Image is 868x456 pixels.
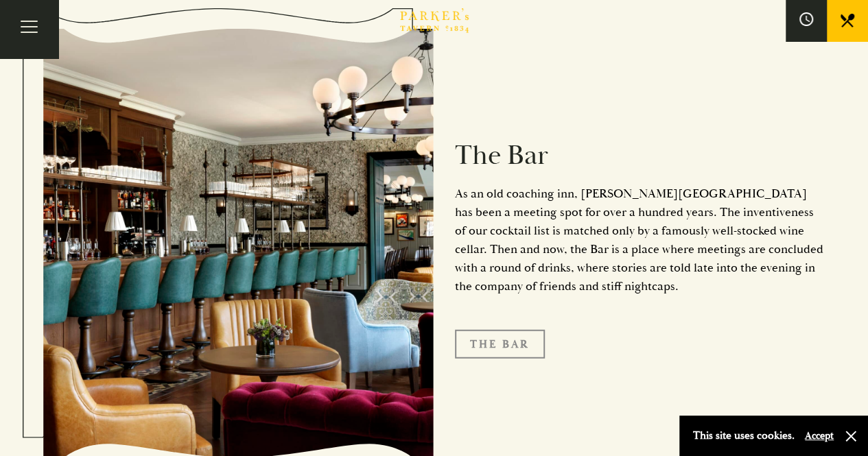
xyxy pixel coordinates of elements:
button: Accept [805,429,834,442]
p: As an old coaching inn, [PERSON_NAME][GEOGRAPHIC_DATA] has been a meeting spot for over a hundred... [455,184,825,296]
p: This site uses cookies. [693,426,795,446]
button: Close and accept [844,429,858,443]
a: The Bar [455,330,545,359]
h2: The Bar [455,139,825,172]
